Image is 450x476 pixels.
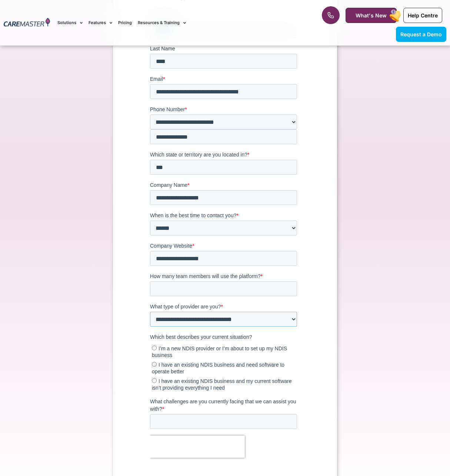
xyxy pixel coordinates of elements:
[356,12,387,19] span: What's New
[118,10,132,35] a: Pricing
[400,31,442,37] span: Request a Demo
[150,14,300,460] iframe: Form 0
[396,27,446,42] a: Request a Demo
[346,8,397,23] a: What's New
[408,12,438,19] span: Help Centre
[89,10,112,35] a: Features
[138,10,186,35] a: Resources & Training
[4,18,50,28] img: CareMaster Logo
[57,10,83,35] a: Solutions
[403,8,442,23] a: Help Centre
[57,10,287,35] nav: Menu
